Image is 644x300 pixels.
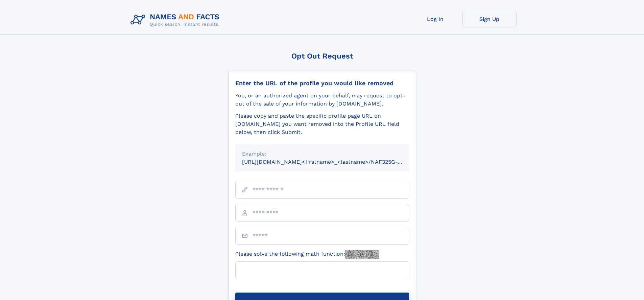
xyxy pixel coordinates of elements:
[235,92,409,108] div: You, or an authorized agent on your behalf, may request to opt-out of the sale of your informatio...
[408,11,462,27] a: Log In
[228,52,416,60] div: Opt Out Request
[235,79,409,87] div: Enter the URL of the profile you would like removed
[242,150,402,158] div: Example:
[462,11,517,27] a: Sign Up
[235,112,409,136] div: Please copy and paste the specific profile page URL on [DOMAIN_NAME] you want removed into the Pr...
[242,159,422,165] small: [URL][DOMAIN_NAME]<firstname>_<lastname>/NAF325G-xxxxxxxx
[235,250,379,259] label: Please solve the following math function:
[128,11,225,29] img: Logo Names and Facts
